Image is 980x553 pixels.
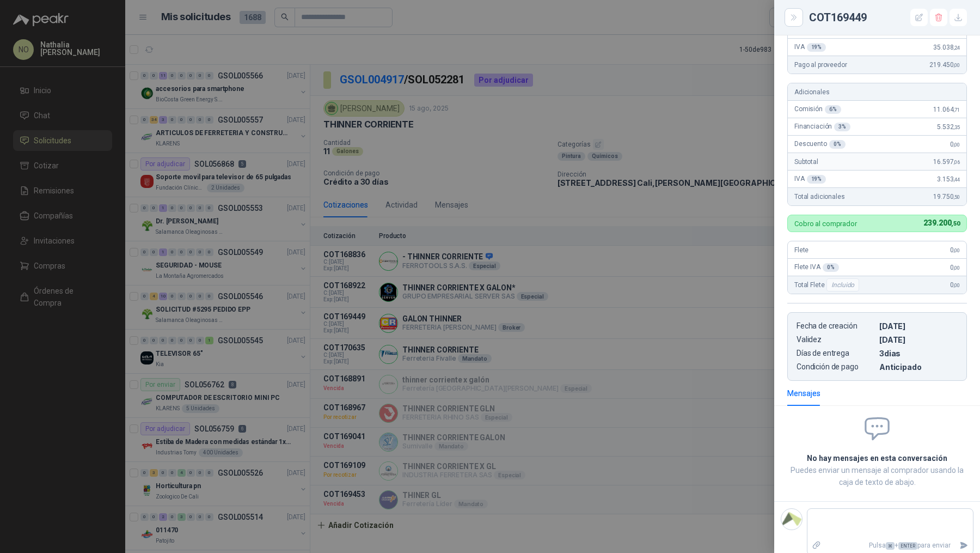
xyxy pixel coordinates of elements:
span: ,06 [953,159,960,165]
div: 0 % [823,263,839,272]
span: Pago al proveedor [794,61,847,69]
span: ,35 [953,124,960,130]
span: Total Flete [794,278,861,291]
img: Company Logo [781,509,802,530]
p: Condición de pago [797,362,875,372]
span: 0 [950,264,960,271]
p: Validez [797,335,875,344]
span: ,00 [953,265,960,271]
span: 19.750 [933,193,960,200]
span: Flete IVA [794,263,839,272]
span: 3.153 [937,175,960,183]
p: Cobro al comprador [794,220,857,227]
span: Subtotal [794,158,818,166]
span: IVA [794,175,826,184]
span: ,00 [953,247,960,253]
span: ⌘ [886,542,895,550]
span: ,00 [953,62,960,68]
span: 16.597 [933,158,960,166]
p: Fecha de creación [797,321,875,331]
p: 3 dias [879,349,958,358]
div: 19 % [807,43,826,52]
div: Adicionales [788,83,966,101]
span: 5.532 [937,123,960,131]
div: 19 % [807,175,826,184]
span: 0 [950,281,960,289]
span: 219.450 [929,61,960,69]
button: Close [787,11,800,24]
span: ,50 [953,194,960,200]
span: 0 [950,246,960,254]
span: 0 [950,141,960,148]
span: ENTER [898,542,917,550]
span: ,00 [953,142,960,148]
span: Descuento [794,140,846,149]
span: ,50 [951,220,960,227]
div: 3 % [834,123,850,131]
span: ,44 [953,177,960,183]
div: 0 % [829,140,846,149]
span: ,24 [953,45,960,51]
div: Total adicionales [788,188,966,205]
span: 11.064 [933,106,960,113]
div: 6 % [825,105,841,114]
p: Días de entrega [797,349,875,358]
span: ,71 [953,107,960,113]
div: Mensajes [787,387,820,399]
span: 239.200 [923,218,960,227]
span: Comisión [794,105,841,114]
p: Puedes enviar un mensaje al comprador usando la caja de texto de abajo. [787,464,967,488]
span: ,00 [953,282,960,288]
span: IVA [794,43,826,52]
p: [DATE] [879,335,958,344]
h2: No hay mensajes en esta conversación [787,452,967,464]
span: Flete [794,246,808,254]
p: [DATE] [879,321,958,331]
div: COT169449 [809,9,967,26]
p: Anticipado [879,362,958,372]
span: 35.038 [933,44,960,51]
div: Incluido [826,278,859,291]
span: Financiación [794,123,850,131]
